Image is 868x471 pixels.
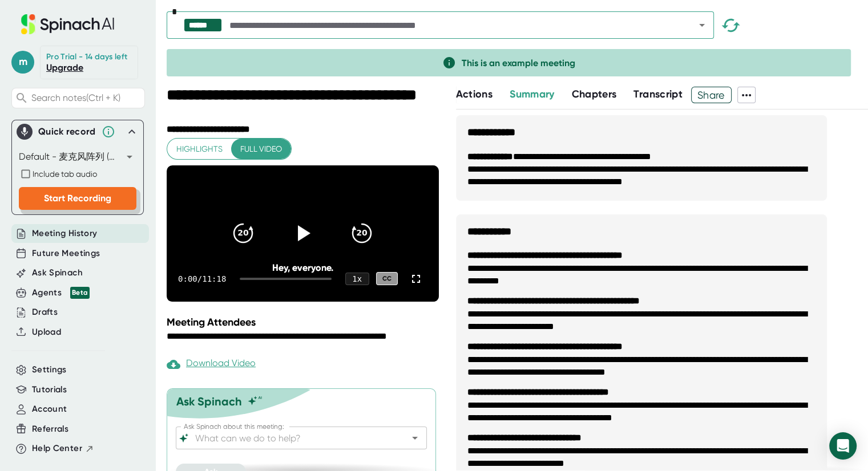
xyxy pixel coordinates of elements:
[17,120,139,143] div: Quick record
[510,88,554,100] span: Summary
[345,273,369,285] div: 1 x
[178,274,226,283] div: 0:00 / 11:18
[572,87,617,102] button: Chapters
[462,58,575,68] span: This is an example meeting
[11,51,34,74] span: m
[692,85,731,105] span: Share
[19,148,136,166] div: Default - 麦克风阵列 (适用于数字麦克风的英特尔® 智音技术)
[33,169,97,178] span: Include tab audio
[32,403,67,416] button: Account
[46,52,127,62] div: Pro Trial - 14 days left
[633,87,683,102] button: Transcript
[694,17,710,33] button: Open
[176,395,242,408] div: Ask Spinach
[456,88,492,100] span: Actions
[32,247,100,260] button: Future Meetings
[167,358,256,371] div: Paid feature
[167,139,232,160] button: Highlights
[32,442,94,455] button: Help Center
[510,87,554,102] button: Summary
[691,87,732,103] button: Share
[240,142,282,156] span: Full video
[376,272,398,285] div: CC
[32,383,67,396] button: Tutorials
[193,430,390,446] input: What can we do to help?
[32,286,90,299] div: Agents
[32,423,68,436] button: Referrals
[38,126,96,137] div: Quick record
[194,262,411,273] div: Hey, everyone.
[407,430,423,446] button: Open
[32,286,90,299] button: Agents Beta
[32,266,83,279] button: Ask Spinach
[32,306,58,319] button: Drafts
[231,139,291,160] button: Full video
[19,187,136,210] button: Start Recording
[44,193,111,204] span: Start Recording
[829,432,857,460] div: Open Intercom Messenger
[176,142,223,156] span: Highlights
[46,62,83,73] a: Upgrade
[32,363,67,376] button: Settings
[31,92,120,103] span: Search notes (Ctrl + K)
[633,88,683,100] span: Transcript
[167,316,442,328] div: Meeting Attendees
[572,88,617,100] span: Chapters
[456,87,492,102] button: Actions
[32,442,82,455] span: Help Center
[70,287,90,299] div: Beta
[32,326,61,339] button: Upload
[32,227,97,240] button: Meeting History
